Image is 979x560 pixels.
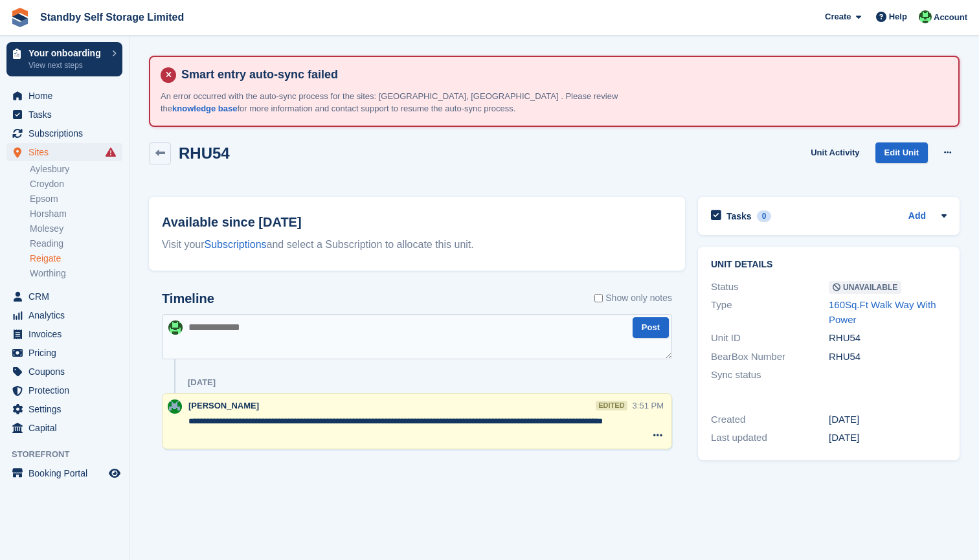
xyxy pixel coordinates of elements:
[6,143,122,161] a: menu
[711,431,829,445] div: Last updated
[30,208,122,220] a: Horsham
[188,401,259,410] span: [PERSON_NAME]
[6,287,122,306] a: menu
[829,281,901,294] span: Unavailable
[889,10,907,23] span: Help
[919,10,932,23] img: Michael Walker
[28,325,106,343] span: Invoices
[205,239,267,250] a: Subscriptions
[6,363,122,381] a: menu
[188,377,216,388] div: [DATE]
[30,252,122,265] a: Reigate
[594,291,672,305] label: Show only notes
[168,399,182,414] img: Megan Cotton
[711,260,947,270] h2: Unit details
[6,306,122,324] a: menu
[161,90,646,115] p: An error occurred with the auto-sync process for the sites: [GEOGRAPHIC_DATA], [GEOGRAPHIC_DATA] ...
[829,331,947,346] div: RHU54
[633,399,664,412] div: 3:51 PM
[28,306,106,324] span: Analytics
[711,298,829,327] div: Type
[934,11,967,24] span: Account
[107,465,122,481] a: Preview store
[633,317,669,339] button: Post
[711,331,829,346] div: Unit ID
[30,193,122,205] a: Epsom
[28,106,106,124] span: Tasks
[28,363,106,381] span: Coupons
[28,124,106,142] span: Subscriptions
[6,344,122,362] a: menu
[162,291,214,306] h2: Timeline
[28,87,106,105] span: Home
[711,368,829,383] div: Sync status
[908,209,926,224] a: Add
[172,104,237,113] a: knowledge base
[6,106,122,124] a: menu
[28,464,106,482] span: Booking Portal
[711,280,829,295] div: Status
[35,6,189,28] a: Standby Self Storage Limited
[757,210,772,222] div: 0
[28,381,106,399] span: Protection
[28,287,106,306] span: CRM
[6,87,122,105] a: menu
[106,147,116,157] i: Smart entry sync failures have occurred
[829,412,947,427] div: [DATE]
[825,10,851,23] span: Create
[30,238,122,250] a: Reading
[6,400,122,418] a: menu
[711,350,829,364] div: BearBox Number
[726,210,752,222] h2: Tasks
[805,142,864,164] a: Unit Activity
[829,350,947,364] div: RHU54
[875,142,928,164] a: Edit Unit
[179,144,230,162] h2: RHU54
[6,381,122,399] a: menu
[711,412,829,427] div: Created
[829,299,936,325] a: 160Sq.Ft Walk Way With Power
[30,178,122,190] a: Croydon
[162,237,672,252] div: Visit your and select a Subscription to allocate this unit.
[28,419,106,437] span: Capital
[6,419,122,437] a: menu
[30,163,122,175] a: Aylesbury
[28,49,106,58] p: Your onboarding
[829,431,947,445] div: [DATE]
[28,60,106,71] p: View next steps
[594,291,603,305] input: Show only notes
[30,267,122,280] a: Worthing
[176,67,948,82] h4: Smart entry auto-sync failed
[6,464,122,482] a: menu
[6,124,122,142] a: menu
[30,223,122,235] a: Molesey
[28,344,106,362] span: Pricing
[10,8,30,27] img: stora-icon-8386f47178a22dfd0bd8f6a31ec36ba5ce8667c1dd55bd0f319d3a0aa187defe.svg
[596,401,627,410] div: edited
[168,320,183,335] img: Michael Walker
[6,325,122,343] a: menu
[28,143,106,161] span: Sites
[162,212,672,232] h2: Available since [DATE]
[28,400,106,418] span: Settings
[12,448,129,461] span: Storefront
[6,42,122,76] a: Your onboarding View next steps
